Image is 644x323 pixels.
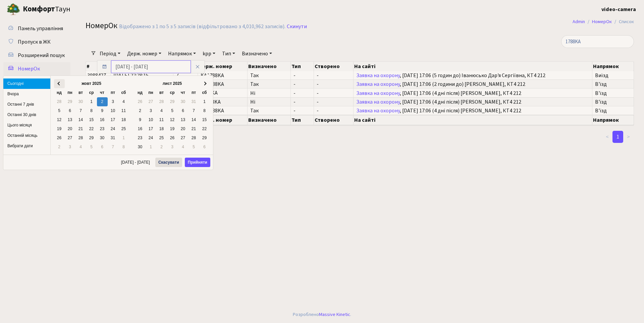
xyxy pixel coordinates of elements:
[248,62,291,71] th: Визначено
[189,97,199,106] td: 31
[314,115,354,125] th: Створено
[3,110,50,120] li: Останні 30 днів
[146,106,156,115] td: 3
[18,52,65,59] span: Розширений пошук
[199,115,210,124] td: 15
[189,124,199,133] td: 21
[146,115,156,124] td: 10
[124,48,164,59] a: Держ. номер
[319,311,350,318] a: Massive Kinetic
[65,133,75,143] td: 27
[108,124,118,133] td: 24
[135,88,146,97] th: нд
[167,143,178,152] td: 3
[293,108,311,113] span: -
[146,79,199,88] th: лист 2025
[54,115,65,124] td: 12
[86,97,97,106] td: 1
[356,90,400,97] a: Заявка на охорону
[178,124,189,133] td: 20
[155,158,182,167] button: Скасувати
[592,18,612,25] a: НомерОк
[75,133,86,143] td: 28
[108,88,118,97] th: пт
[3,78,50,89] li: Сьогодні
[178,143,189,152] td: 4
[250,82,288,87] span: Так
[156,106,167,115] td: 4
[219,48,238,59] a: Тип
[86,62,111,71] th: #
[146,124,156,133] td: 17
[595,99,631,105] span: В'їзд
[356,99,589,105] span: , [DATE] 17:06 (4 дні після) [PERSON_NAME], КТ4 212
[199,97,210,106] td: 1
[135,133,146,143] td: 23
[356,73,589,78] span: , [DATE] 17:06 (5 годин до) Іванюсько Дар'я Сергіївна, КТ4 212
[167,97,178,106] td: 29
[595,82,631,87] span: В'їзд
[135,97,146,106] td: 26
[97,48,123,59] a: Період
[156,143,167,152] td: 2
[167,133,178,143] td: 26
[97,115,108,124] td: 16
[54,88,65,97] th: нд
[178,115,189,124] td: 13
[356,82,589,87] span: , [DATE] 17:06 (2 години до) [PERSON_NAME], КТ4 212
[86,115,97,124] td: 15
[3,49,70,62] a: Розширений пошук
[293,82,311,87] span: -
[97,97,108,106] td: 2
[189,115,199,124] td: 14
[354,62,592,71] th: На сайті
[18,25,63,32] span: Панель управління
[135,115,146,124] td: 9
[356,108,589,113] span: , [DATE] 17:06 (4 дні після) [PERSON_NAME], КТ4 212
[108,97,118,106] td: 3
[293,91,311,96] span: -
[3,62,70,75] a: НомерОк
[250,99,288,105] span: Ні
[65,115,75,124] td: 13
[189,143,199,152] td: 5
[317,91,351,96] span: -
[595,91,631,96] span: В'їзд
[562,15,644,29] nav: breadcrumb
[54,97,65,106] td: 28
[356,72,400,79] a: Заявка на охорону
[250,91,288,96] span: Ні
[75,106,86,115] td: 7
[54,143,65,152] td: 2
[86,143,97,152] td: 5
[167,88,178,97] th: ср
[54,133,65,143] td: 26
[3,99,50,110] li: Останні 7 днів
[293,311,351,318] div: Розроблено .
[293,73,311,78] span: -
[146,133,156,143] td: 24
[178,88,189,97] th: чт
[601,6,636,13] b: video-camera
[108,115,118,124] td: 17
[118,106,129,115] td: 11
[199,124,210,133] td: 22
[189,88,199,97] th: пт
[165,48,199,59] a: Напрямок
[75,124,86,133] td: 21
[199,106,210,115] td: 8
[146,88,156,97] th: пн
[199,143,210,152] td: 6
[65,143,75,152] td: 3
[54,106,65,115] td: 5
[97,124,108,133] td: 23
[118,88,129,97] th: сб
[178,97,189,106] td: 30
[156,88,167,97] th: вт
[97,88,108,97] th: чт
[75,88,86,97] th: вт
[156,97,167,106] td: 28
[135,106,146,115] td: 2
[118,97,129,106] td: 4
[293,99,311,105] span: -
